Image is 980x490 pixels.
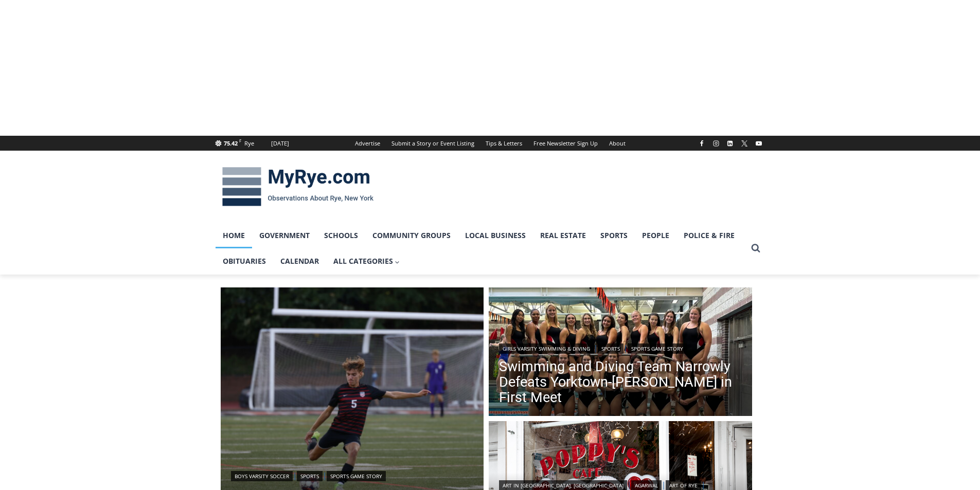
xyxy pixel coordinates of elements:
a: Obituaries [216,248,273,274]
img: MyRye.com [216,160,380,213]
span: 75.42 [224,139,238,147]
nav: Secondary Navigation [349,136,631,151]
a: Advertise [349,136,386,151]
img: (PHOTO: The 2024 Rye - Rye Neck - Blind Brook Varsity Swimming Team.) [489,287,752,419]
a: Sports [297,471,323,481]
a: Submit a Story or Event Listing [386,136,480,151]
div: | | [499,341,742,354]
a: People [635,223,676,248]
a: YouTube [753,137,765,150]
span: All Categories [333,256,400,267]
a: Calendar [273,248,326,274]
div: | | [231,469,474,481]
a: Swimming and Diving Team Narrowly Defeats Yorktown-[PERSON_NAME] in First Meet [499,359,742,405]
a: Boys Varsity Soccer [231,471,293,481]
a: Tips & Letters [480,136,528,151]
a: Sports [598,343,623,354]
button: View Search Form [746,239,765,258]
a: About [603,136,631,151]
a: Sports Game Story [628,343,687,354]
span: F [239,138,241,143]
a: X [738,137,751,150]
nav: Primary Navigation [216,223,746,275]
a: Read More Swimming and Diving Team Narrowly Defeats Yorktown-Somers in First Meet [489,287,752,419]
a: Police & Fire [676,223,742,248]
a: Local Business [458,223,533,248]
a: Real Estate [533,223,593,248]
a: Home [216,223,252,248]
a: Sports [593,223,635,248]
a: Sports Game Story [327,471,386,481]
div: [DATE] [271,139,289,148]
a: Linkedin [724,137,736,150]
a: Community Groups [365,223,458,248]
div: Rye [244,139,254,148]
a: Girls Varsity Swimming & Diving [499,343,594,354]
a: Facebook [696,137,708,150]
a: Instagram [710,137,722,150]
a: Free Newsletter Sign Up [528,136,603,151]
a: Schools [317,223,365,248]
a: Government [252,223,317,248]
a: All Categories [326,248,407,274]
